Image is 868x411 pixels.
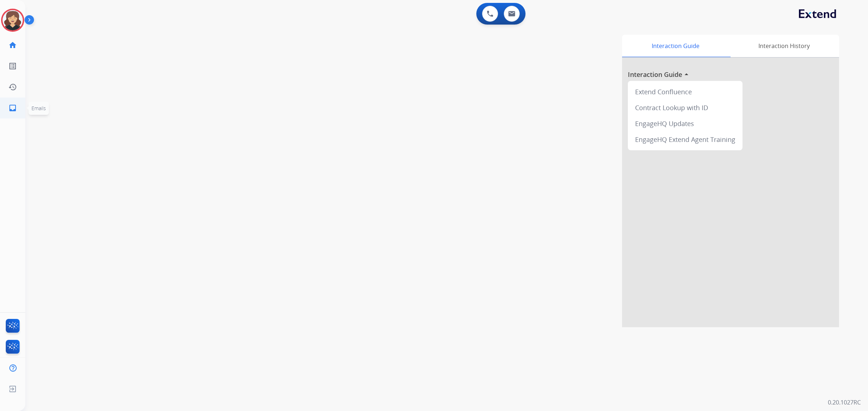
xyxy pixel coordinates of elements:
div: Interaction Guide [622,35,729,57]
img: avatar [3,10,23,30]
p: 0.20.1027RC [828,398,861,407]
div: EngageHQ Updates [631,116,740,131]
span: Emails [31,105,46,112]
div: Contract Lookup with ID [631,100,740,116]
div: Interaction History [729,35,839,57]
mat-icon: inbox [8,104,17,112]
div: Extend Confluence [631,84,740,100]
div: EngageHQ Extend Agent Training [631,131,740,147]
mat-icon: list_alt [8,62,17,70]
mat-icon: history [8,83,17,91]
mat-icon: home [8,41,17,49]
